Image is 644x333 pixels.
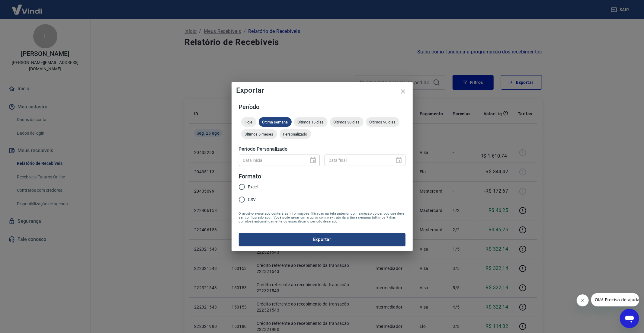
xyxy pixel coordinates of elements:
div: Última semana [259,117,292,127]
span: Últimos 90 dias [366,120,399,124]
span: Olá! Precisa de ajuda? [4,4,51,9]
iframe: Fechar mensagem [577,294,589,306]
div: Últimos 30 dias [330,117,364,127]
span: Excel [248,184,258,190]
div: Hoje [241,117,256,127]
h5: Período Personalizado [239,146,405,152]
h4: Exportar [236,87,408,94]
span: Últimos 30 dias [330,120,364,124]
span: Personalizado [280,132,311,136]
iframe: Mensagem da empresa [591,293,639,306]
button: Exportar [239,233,405,246]
span: Últimos 15 dias [294,120,328,124]
input: DD/MM/YYYY [239,155,305,166]
h5: Período [239,104,405,110]
span: Últimos 6 meses [241,132,277,136]
span: Hoje [241,120,256,124]
legend: Formato [239,172,261,181]
div: Últimos 15 dias [294,117,328,127]
button: close [396,84,410,99]
div: Últimos 90 dias [366,117,399,127]
div: Últimos 6 meses [241,129,277,139]
div: Personalizado [280,129,311,139]
iframe: Botão para abrir a janela de mensagens [620,309,639,328]
span: O arquivo exportado conterá as informações filtradas na tela anterior com exceção do período que ... [239,212,405,223]
span: Última semana [259,120,292,124]
span: CSV [248,197,256,203]
input: DD/MM/YYYY [325,155,390,166]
